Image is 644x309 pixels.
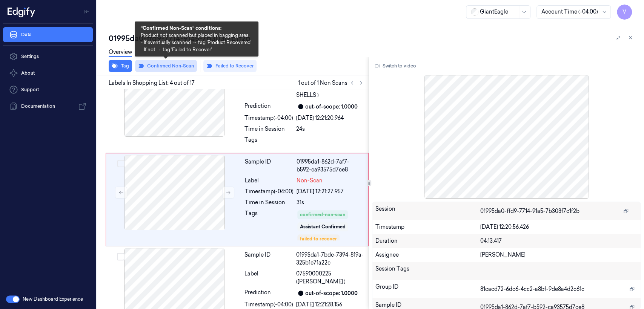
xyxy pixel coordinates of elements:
[305,103,358,111] div: out-of-scope: 1.0000
[244,83,293,99] div: Label
[244,114,293,122] div: Timestamp (-04:00)
[296,114,364,122] div: [DATE] 12:21:20.964
[296,125,364,133] div: 24s
[480,285,584,293] span: 81cacd72-6dc6-4cc2-a8bf-9de8a4d2c61c
[296,251,364,267] div: 01995da1-7bdc-7394-819a-325b1e71a22c
[109,60,132,72] button: Tag
[244,289,293,298] div: Prediction
[245,188,294,196] div: Timestamp (-04:00)
[480,207,579,215] span: 01995da0-ffd9-7714-91a5-7b303f7c1f2b
[480,237,638,245] div: 04:13.417
[245,177,294,185] div: Label
[244,270,293,286] div: Label
[117,160,125,167] button: Select row
[3,49,93,64] a: Settings
[244,125,293,133] div: Time in Session
[109,33,638,44] div: 01995da0-ffd9-7714-91a5-7b303f7c1f2b
[296,270,364,286] span: 07590000225 ([PERSON_NAME] )
[300,236,337,242] div: failed to recover
[372,60,419,72] button: Switch to video
[296,83,364,99] span: 07236812810 (DEL STFD SHELLS )
[3,99,93,114] a: Documentation
[3,66,93,81] button: About
[480,251,638,259] div: [PERSON_NAME]
[297,158,364,174] div: 01995da1-862d-7af7-b592-ca93575d7ce8
[297,188,364,196] div: [DATE] 12:21:27.957
[203,60,257,72] button: Failed to Recover
[244,102,293,111] div: Prediction
[244,301,293,309] div: Timestamp (-04:00)
[305,289,358,297] div: out-of-scope: 1.0000
[109,48,132,57] a: Overview
[375,265,480,277] div: Session Tags
[298,78,366,87] span: 1 out of 1 Non Scans
[296,301,364,309] div: [DATE] 12:21:28.156
[3,82,93,97] a: Support
[245,158,294,174] div: Sample ID
[135,60,197,72] button: Confirmed Non-Scan
[375,251,480,259] div: Assignee
[245,210,294,241] div: Tags
[480,223,638,231] div: [DATE] 12:20:56.426
[3,27,93,42] a: Data
[375,205,480,217] div: Session
[245,199,294,207] div: Time in Session
[300,211,345,218] div: confirmed-non-scan
[297,177,323,185] span: Non-Scan
[375,223,480,231] div: Timestamp
[617,5,632,20] button: V
[375,237,480,245] div: Duration
[109,79,195,87] span: Labels In Shopping List: 4 out of 17
[375,283,480,295] div: Group ID
[244,136,293,148] div: Tags
[117,253,124,260] button: Select row
[244,251,293,267] div: Sample ID
[300,223,346,230] div: Assistant Confirmed
[297,199,364,207] div: 31s
[81,6,93,18] button: Toggle Navigation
